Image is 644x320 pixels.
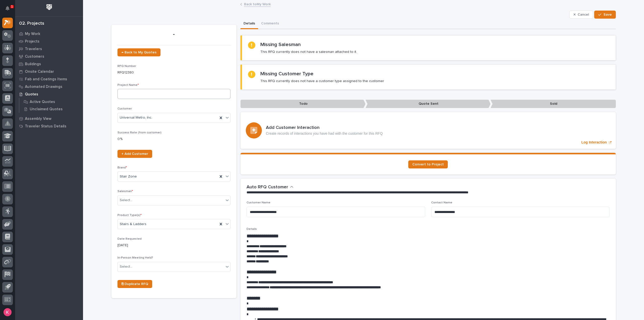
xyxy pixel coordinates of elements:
div: Select... [120,264,132,269]
div: 02. Projects [19,21,44,26]
p: Unclaimed Quotes [30,107,63,112]
p: Todo [240,100,366,108]
span: Cancel [578,12,589,17]
span: RFQ Number [117,65,136,68]
span: Success Rate (from customer) [117,131,162,134]
a: Customers [15,53,83,60]
a: Active Quotes [19,98,83,105]
h2: Auto RFQ Customer [247,185,288,190]
p: Traveler Status Details [25,124,66,129]
p: My Work [25,32,40,36]
a: Log Interaction [240,112,616,149]
p: Automated Drawings [25,85,62,89]
p: Quote Sent [366,100,491,108]
span: Contact Name [431,201,452,204]
p: Buildings [25,62,41,66]
span: + Add Customer [122,152,148,156]
span: Save [603,12,612,17]
span: Brand [117,166,127,169]
a: Unclaimed Quotes [19,105,83,113]
p: Active Quotes [30,100,55,104]
p: This RFQ currently does not have a customer type assigned to the customer [260,79,384,83]
h2: Missing Customer Type [260,71,313,77]
h3: Add Customer Interaction [266,125,383,131]
span: Stair Zone [120,174,137,179]
button: Notifications [2,3,13,14]
a: Onsite Calendar [15,68,83,75]
div: Notifications1 [6,6,13,14]
a: ← Back to My Quotes [117,48,160,56]
a: ⎘ Duplicate RFQ [117,280,152,288]
p: Onsite Calendar [25,69,54,74]
span: Product Type(s) [117,214,142,217]
span: Project Name [117,84,139,87]
span: ⎘ Duplicate RFQ [122,282,148,286]
p: Log Interaction [581,140,607,145]
button: Cancel [569,11,593,19]
p: 1 [11,5,13,8]
p: Sold [491,100,616,108]
span: Convert to Project [412,163,444,166]
span: Stairs & Ladders [120,222,146,227]
p: Quotes [25,92,38,97]
p: Customers [25,54,44,59]
a: + Add Customer [117,150,152,158]
p: Projects [25,39,39,44]
span: Date Requested [117,237,142,240]
p: Travelers [25,47,42,51]
span: In-Person Meeting Held? [117,256,153,259]
p: 0 % [117,136,230,142]
button: Comments [258,19,282,29]
a: Quotes [15,90,83,98]
a: My Work [15,30,83,38]
a: Automated Drawings [15,83,83,90]
p: [DATE] [117,243,230,248]
button: Details [240,19,258,29]
a: Fab and Coatings Items [15,75,83,83]
span: Universal Metro, Inc. [120,115,152,120]
p: RFQ12380 [117,70,230,75]
a: Traveler Status Details [15,122,83,130]
span: Details [247,228,257,231]
div: Select... [120,198,132,203]
p: Assembly View [25,117,51,121]
a: Buildings [15,60,83,68]
a: Convert to Project [408,160,448,168]
p: Create records of interactions you have had with the customer for this RFQ [266,131,383,136]
a: Assembly View [15,115,83,122]
button: Save [594,11,616,19]
p: - [117,31,230,38]
a: Projects [15,38,83,45]
button: Auto RFQ Customer [247,185,294,190]
img: Workspace Logo [45,3,54,12]
span: Customer Name [247,201,270,204]
a: Back toMy Work [244,1,271,7]
h2: Missing Salesman [260,42,301,48]
p: Fab and Coatings Items [25,77,67,82]
a: Travelers [15,45,83,53]
span: Salesman [117,190,133,193]
span: ← Back to My Quotes [122,51,156,54]
span: Customer [117,107,132,110]
p: This RFQ currently does not have a salesman attached to it. [260,50,357,54]
button: users-avatar [2,307,13,317]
